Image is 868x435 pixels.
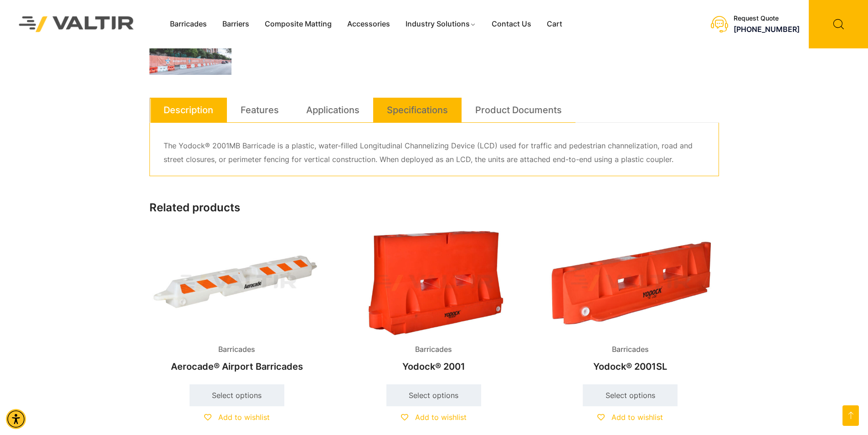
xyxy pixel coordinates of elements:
a: Description [164,98,213,122]
a: Composite Matting [257,17,339,31]
a: Cart [539,17,570,31]
span: Barricades [605,343,656,356]
a: Select options for “Yodock® 2001SL” [583,384,678,406]
img: Valtir Rentals [7,4,146,44]
a: Add to wishlist [401,413,467,422]
a: Contact Us [484,17,539,31]
span: Barricades [408,343,459,356]
h2: Yodock® 2001SL [543,356,718,377]
a: Open this option [842,405,859,426]
h2: Related products [149,201,719,215]
img: Barricades [543,231,718,336]
a: Applications [306,98,360,122]
a: Specifications [387,98,448,122]
a: Features [241,98,279,122]
span: Add to wishlist [611,413,663,422]
a: Add to wishlist [204,413,270,422]
h2: Yodock® 2001 [346,356,521,377]
div: Accessibility Menu [6,409,26,429]
a: Industry Solutions [398,17,484,31]
a: Barricades [162,17,215,31]
h2: Aerocade® Airport Barricades [149,356,324,377]
a: call (888) 496-3625 [734,25,800,34]
a: Product Documents [475,98,562,122]
a: BarricadesYodock® 2001SL [543,231,718,377]
a: BarricadesYodock® 2001 [346,231,521,377]
p: The Yodock® 2001MB Barricade is a plastic, water-filled Longitudinal Channelizing Device (LCD) us... [164,139,705,167]
img: Barricades [346,231,521,336]
span: Add to wishlist [218,413,270,422]
a: BarricadesAerocade® Airport Barricades [149,231,324,377]
a: Select options for “Aerocade® Airport Barricades” [190,384,284,406]
div: Request Quote [734,15,800,22]
a: Add to wishlist [597,413,663,422]
span: Barricades [211,343,262,356]
span: Add to wishlist [415,413,467,422]
a: Accessories [339,17,398,31]
a: Barriers [215,17,257,31]
img: Barricades [149,231,324,336]
a: Select options for “Yodock® 2001” [386,384,481,406]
